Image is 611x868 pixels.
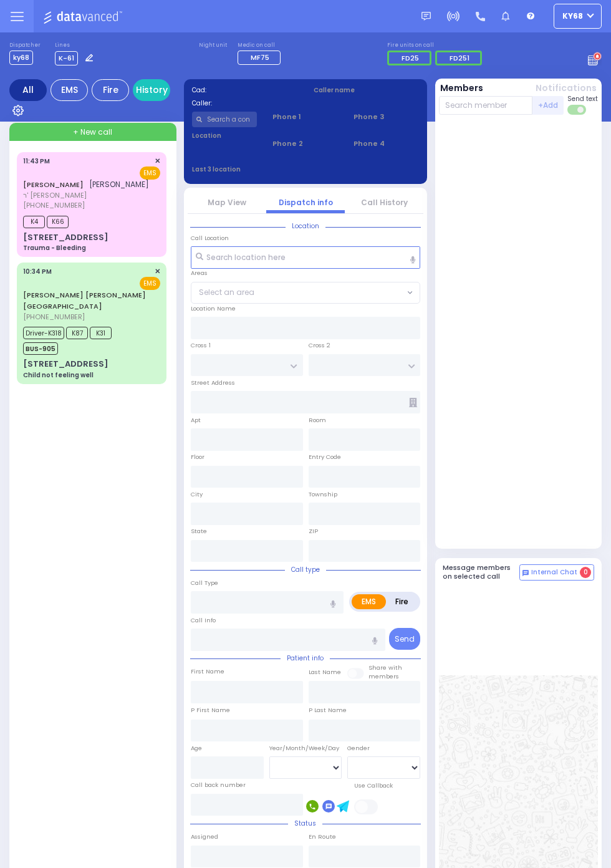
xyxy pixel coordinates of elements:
[368,663,402,672] small: Share with
[191,453,204,461] label: Floor
[354,138,419,149] span: Phone 4
[522,570,529,576] img: comment-alt.png
[191,246,420,269] input: Search location here
[361,197,408,208] a: Call History
[314,85,420,95] label: Caller name
[23,312,85,322] span: [PHONE_NUMBER]
[580,567,591,578] span: 0
[354,781,393,790] label: Use Callback
[23,267,52,276] span: 10:34 PM
[191,832,218,841] label: Assigned
[387,42,486,49] label: Fire units on call
[191,616,216,625] label: Call Info
[51,79,88,101] div: EMS
[140,277,160,290] span: EMS
[155,266,160,277] span: ✕
[9,42,41,49] label: Dispatcher
[23,342,58,355] span: BUS-905
[309,706,347,715] label: P Last Name
[73,127,112,138] span: + New call
[531,568,577,577] span: Internal Chat
[140,166,160,180] span: EMS
[309,490,337,499] label: Township
[440,82,483,95] button: Members
[191,341,211,350] label: Cross 1
[191,667,224,676] label: First Name
[421,12,431,21] img: message.svg
[368,672,399,680] span: members
[309,668,341,677] label: Last Name
[23,327,64,339] span: Driver-K318
[191,527,207,536] label: State
[352,594,386,609] label: EMS
[23,243,86,253] div: Trauma - Bleeding
[285,565,326,574] span: Call type
[567,94,598,104] span: Send text
[23,200,85,210] span: [PHONE_NUMBER]
[191,706,230,715] label: P First Name
[191,269,208,277] label: Areas
[90,327,112,339] span: K31
[191,379,235,387] label: Street Address
[286,221,325,231] span: Location
[536,82,597,95] button: Notifications
[288,819,322,828] span: Status
[402,53,419,63] span: FD25
[191,490,203,499] label: City
[191,304,236,313] label: Location Name
[269,744,342,753] div: Year/Month/Week/Day
[443,564,520,580] h5: Message members on selected call
[9,79,47,101] div: All
[9,51,33,65] span: ky68
[89,179,149,190] span: [PERSON_NAME]
[238,42,284,49] label: Medic on call
[191,781,246,789] label: Call back number
[191,579,218,587] label: Call Type
[155,156,160,166] span: ✕
[23,370,94,380] div: Child not feeling well
[409,398,417,407] span: Other building occupants
[192,131,257,140] label: Location
[23,231,108,244] div: [STREET_ADDRESS]
[281,653,330,663] span: Patient info
[133,79,170,101] a: History
[309,527,318,536] label: ZIP
[347,744,370,753] label: Gender
[66,327,88,339] span: K87
[309,453,341,461] label: Entry Code
[251,52,269,62] span: MF75
[43,9,126,24] img: Logo
[385,594,418,609] label: Fire
[199,287,254,298] span: Select an area
[309,416,326,425] label: Room
[23,190,149,201] span: ר' [PERSON_NAME]
[389,628,420,650] button: Send
[192,85,298,95] label: Cad:
[23,157,50,166] span: 11:43 PM
[439,96,533,115] input: Search member
[192,99,298,108] label: Caller:
[191,234,229,243] label: Call Location
[23,358,108,370] div: [STREET_ADDRESS]
[450,53,469,63] span: FD251
[199,42,227,49] label: Night unit
[567,104,587,116] label: Turn off text
[354,112,419,122] span: Phone 3
[279,197,333,208] a: Dispatch info
[192,112,257,127] input: Search a contact
[191,416,201,425] label: Apt
[23,216,45,228] span: K4
[23,290,146,311] a: [PERSON_NAME] [PERSON_NAME][GEOGRAPHIC_DATA]
[55,42,97,49] label: Lines
[519,564,594,581] button: Internal Chat 0
[191,744,202,753] label: Age
[208,197,246,208] a: Map View
[92,79,129,101] div: Fire
[309,832,336,841] label: En Route
[47,216,69,228] span: K66
[272,112,338,122] span: Phone 1
[309,341,330,350] label: Cross 2
[192,165,306,174] label: Last 3 location
[272,138,338,149] span: Phone 2
[23,180,84,190] a: [PERSON_NAME]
